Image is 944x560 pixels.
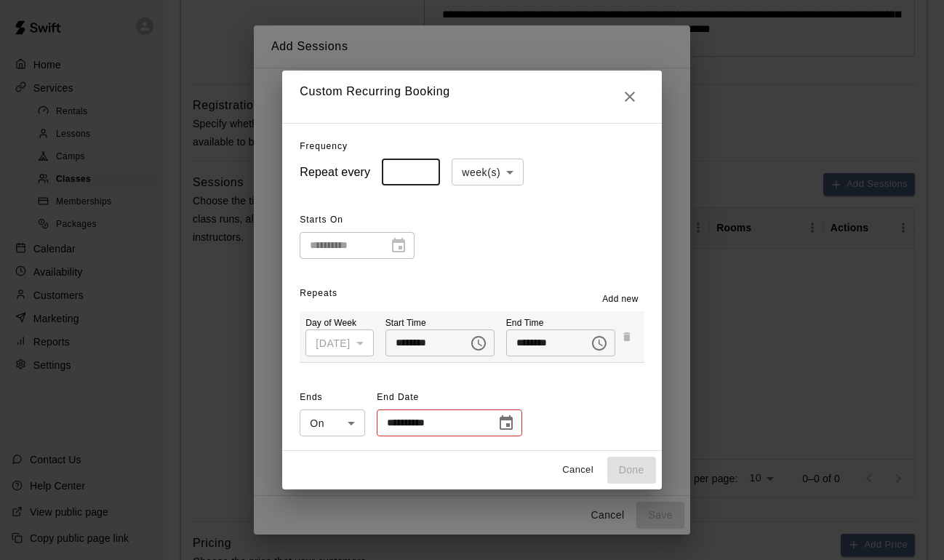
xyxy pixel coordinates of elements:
span: End Date [377,386,522,409]
button: Choose time, selected time is 4:00 PM [464,329,493,358]
span: Add new [602,292,639,307]
span: Frequency [300,141,348,151]
h6: Repeat every [300,162,370,183]
div: [DATE] [305,329,373,356]
span: Repeats [300,288,337,298]
div: On [300,409,365,436]
button: Add new [596,288,644,311]
button: Choose time, selected time is 5:00 PM [585,329,614,358]
span: Starts On [300,209,415,232]
div: week(s) [452,159,524,185]
button: Close [615,82,644,111]
button: Cancel [555,459,601,481]
h2: Custom Recurring Booking [282,71,661,123]
p: End Time [506,317,615,329]
button: Choose date [492,409,521,438]
span: Ends [300,386,365,409]
p: Day of Week [305,317,373,329]
p: Start Time [385,317,495,329]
